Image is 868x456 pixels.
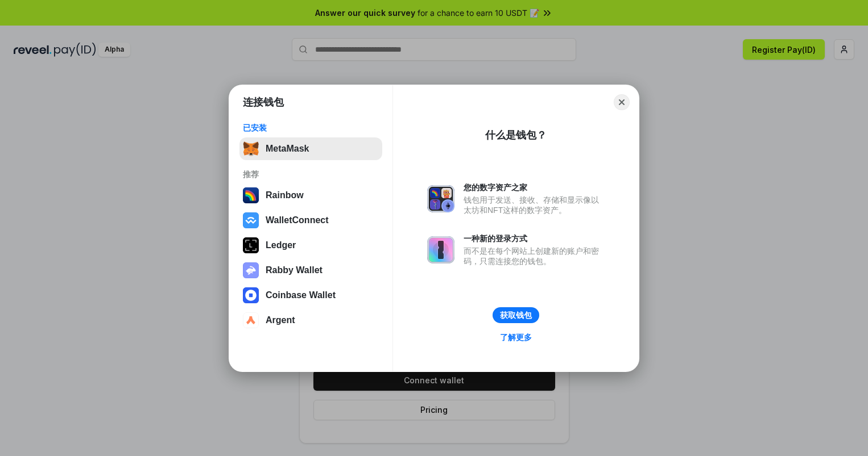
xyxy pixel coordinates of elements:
div: 钱包用于发送、接收、存储和显示像以太坊和NFT这样的数字资产。 [464,195,605,215]
div: Rabby Wallet [266,265,323,275]
button: Ledger [239,234,382,257]
button: 获取钱包 [493,307,539,323]
img: svg+xml,%3Csvg%20xmlns%3D%22http%3A%2F%2Fwww.w3.org%2F2000%2Fsvg%22%20fill%3D%22none%22%20viewBox... [427,236,454,263]
button: Rainbow [239,184,382,207]
button: Close [614,94,630,110]
img: svg+xml,%3Csvg%20width%3D%22120%22%20height%3D%22120%22%20viewBox%3D%220%200%20120%20120%22%20fil... [243,187,259,203]
div: 而不是在每个网站上创建新的账户和密码，只需连接您的钱包。 [464,246,605,266]
img: svg+xml,%3Csvg%20fill%3D%22none%22%20height%3D%2233%22%20viewBox%3D%220%200%2035%2033%22%20width%... [243,141,259,157]
div: 推荐 [243,169,379,179]
button: Argent [239,309,382,332]
h1: 连接钱包 [243,95,284,109]
img: svg+xml,%3Csvg%20xmlns%3D%22http%3A%2F%2Fwww.w3.org%2F2000%2Fsvg%22%20fill%3D%22none%22%20viewBox... [427,185,454,212]
div: MetaMask [266,144,309,154]
div: 了解更多 [500,332,532,342]
div: Argent [266,315,295,325]
div: 什么是钱包？ [485,128,547,142]
img: svg+xml,%3Csvg%20xmlns%3D%22http%3A%2F%2Fwww.w3.org%2F2000%2Fsvg%22%20fill%3D%22none%22%20viewBox... [243,262,259,278]
div: 一种新的登录方式 [464,233,605,244]
img: svg+xml,%3Csvg%20width%3D%2228%22%20height%3D%2228%22%20viewBox%3D%220%200%2028%2028%22%20fill%3D... [243,287,259,303]
div: Rainbow [266,190,304,200]
div: 您的数字资产之家 [464,182,605,193]
button: WalletConnect [239,209,382,232]
div: Ledger [266,240,296,250]
button: Rabby Wallet [239,259,382,282]
img: svg+xml,%3Csvg%20width%3D%2228%22%20height%3D%2228%22%20viewBox%3D%220%200%2028%2028%22%20fill%3D... [243,212,259,228]
div: Coinbase Wallet [266,290,336,300]
div: 已安装 [243,123,379,133]
div: 获取钱包 [500,310,532,320]
a: 了解更多 [493,330,539,345]
button: Coinbase Wallet [239,284,382,307]
div: WalletConnect [266,215,329,225]
button: MetaMask [239,137,382,160]
img: svg+xml,%3Csvg%20xmlns%3D%22http%3A%2F%2Fwww.w3.org%2F2000%2Fsvg%22%20width%3D%2228%22%20height%3... [243,237,259,253]
img: svg+xml,%3Csvg%20width%3D%2228%22%20height%3D%2228%22%20viewBox%3D%220%200%2028%2028%22%20fill%3D... [243,312,259,328]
